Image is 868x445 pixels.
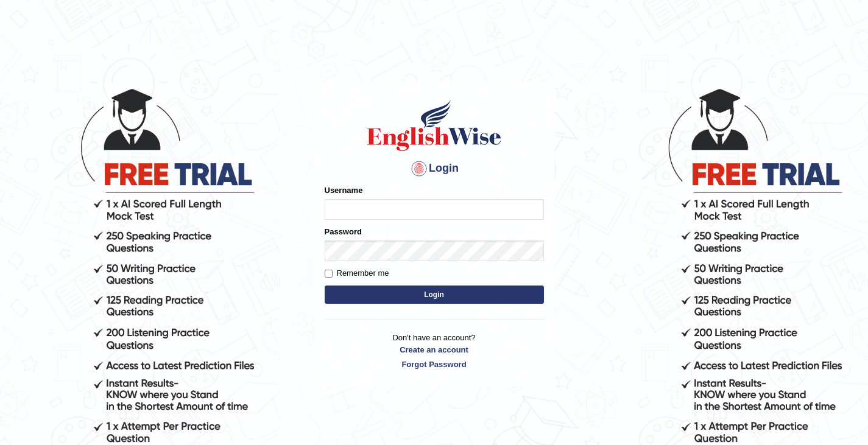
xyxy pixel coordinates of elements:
[325,286,544,304] button: Login
[325,359,544,370] a: Forgot Password
[325,267,389,279] label: Remember me
[365,98,504,153] img: Logo of English Wise sign in for intelligent practice with AI
[325,159,544,178] h4: Login
[325,226,362,237] label: Password
[325,184,363,196] label: Username
[325,332,544,370] p: Don't have an account?
[325,270,333,278] input: Remember me
[325,344,544,356] a: Create an account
